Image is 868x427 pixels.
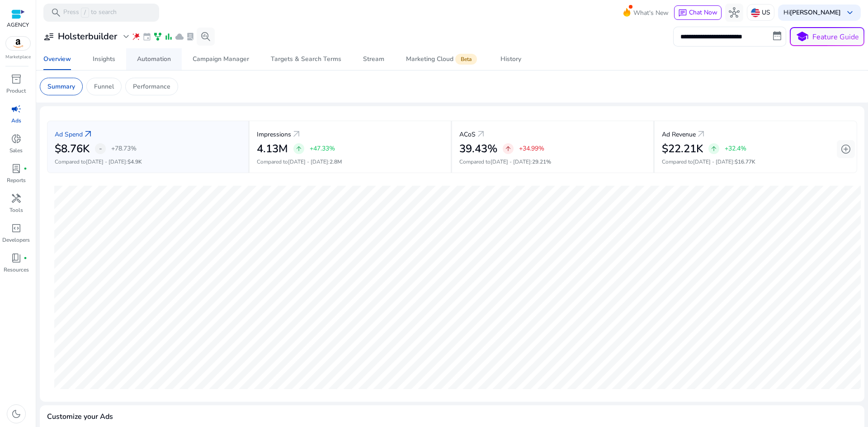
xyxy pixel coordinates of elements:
[11,117,21,125] p: Ads
[111,145,137,152] p: +78.73%
[762,5,770,20] p: US
[43,31,54,42] span: user_attributes
[7,21,29,29] p: AGENCY
[86,158,126,165] span: [DATE] - [DATE]
[175,32,184,41] span: cloud
[505,145,512,152] span: arrow_upward
[4,266,29,274] p: Resources
[729,7,740,18] span: hub
[837,140,855,158] button: add_circle
[93,56,115,62] div: Insights
[137,56,171,62] div: Automation
[153,32,162,41] span: family_history
[310,145,335,152] p: +47.33%
[459,158,646,166] p: Compared to :
[812,32,859,42] p: Feature Guide
[330,158,342,165] span: 2.8M
[127,158,142,165] span: $4.9K
[24,167,27,170] span: fiber_manual_record
[142,32,151,41] span: event
[662,142,703,155] h2: $22.21K
[790,8,841,17] b: [PERSON_NAME]
[193,56,249,62] div: Campaign Manager
[459,130,476,139] p: ACoS
[459,142,497,155] h2: 39.43%
[121,31,132,42] span: expand_more
[271,56,341,62] div: Targets & Search Terms
[678,9,687,18] span: chat
[81,8,89,18] span: /
[840,144,851,155] span: add_circle
[11,74,22,84] span: inventory_2
[197,28,215,46] button: search_insights
[790,27,864,46] button: schoolFeature Guide
[844,7,855,18] span: keyboard_arrow_down
[11,163,22,174] span: lab_profile
[2,236,30,244] p: Developers
[11,193,22,204] span: handyman
[132,32,141,41] span: wand_stars
[363,56,384,62] div: Stream
[11,253,22,263] span: book_4
[735,158,755,165] span: $16.77K
[662,130,696,139] p: Ad Revenue
[11,103,22,114] span: campaign
[9,206,23,214] p: Tools
[796,30,809,43] span: school
[288,158,328,165] span: [DATE] - [DATE]
[519,145,544,152] p: +34.99%
[6,87,26,95] p: Product
[133,82,170,91] p: Performance
[725,4,743,22] button: hub
[51,7,61,18] span: search
[200,31,211,42] span: search_insights
[47,413,113,421] h4: Customize your Ads
[500,56,521,62] div: History
[55,142,90,155] h2: $8.76K
[751,8,760,17] img: us.svg
[783,9,841,16] p: Hi
[83,129,94,140] a: arrow_outward
[710,145,717,152] span: arrow_upward
[58,31,117,42] h3: Holsterbuilder
[257,142,288,155] h2: 4.13M
[455,54,477,65] span: Beta
[491,158,531,165] span: [DATE] - [DATE]
[43,56,71,62] div: Overview
[674,5,722,20] button: chatChat Now
[11,408,22,419] span: dark_mode
[6,37,30,50] img: amazon.svg
[11,133,22,144] span: donut_small
[164,32,173,41] span: bar_chart
[295,145,302,152] span: arrow_upward
[7,176,26,184] p: Reports
[11,223,22,234] span: code_blocks
[94,82,114,91] p: Funnel
[9,146,23,155] p: Sales
[257,130,291,139] p: Impressions
[47,82,75,91] p: Summary
[257,158,443,166] p: Compared to :
[291,129,302,140] a: arrow_outward
[633,5,669,21] span: What's New
[693,158,733,165] span: [DATE] - [DATE]
[689,8,717,17] span: Chat Now
[24,256,27,260] span: fiber_manual_record
[406,56,479,63] div: Marketing Cloud
[63,8,117,18] p: Press to search
[186,32,195,41] span: lab_profile
[725,145,746,152] p: +32.4%
[696,129,707,140] a: arrow_outward
[5,54,31,61] p: Marketplace
[662,158,849,166] p: Compared to :
[55,158,241,166] p: Compared to :
[55,130,83,139] p: Ad Spend
[99,143,102,154] span: -
[476,129,486,140] a: arrow_outward
[532,158,551,165] span: 29.21%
